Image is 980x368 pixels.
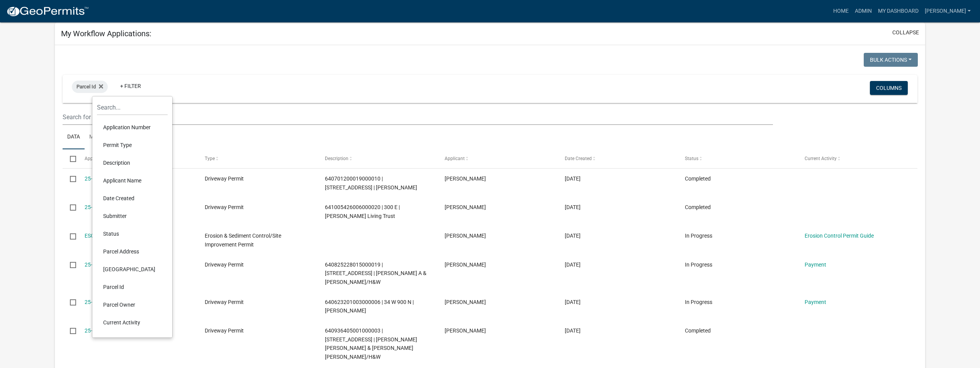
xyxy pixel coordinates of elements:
[85,176,107,182] a: 25-D-493
[325,299,414,314] span: 640623201003000006 | 34 W 900 N | Cobble Brian
[325,156,348,161] span: Description
[205,299,244,305] span: Driveway Permit
[875,4,922,19] a: My Dashboard
[325,176,417,191] span: 640701200019000010 | 1160 N County Line Rd | Ribar Christopher A
[325,262,426,285] span: 640825228015000019 | 190 Ashford Ct | Ruiz Mario A & Sarahm/H&W
[85,262,116,268] a: 25-D-460777
[97,172,168,189] li: Applicant Name
[892,29,919,37] button: collapse
[805,299,826,305] a: Payment
[445,262,486,268] span: Matthew T. Phillips
[61,29,151,38] h5: My Workflow Applications:
[97,189,168,207] li: Date Created
[557,149,678,168] datatable-header-cell: Date Created
[678,149,798,168] datatable-header-cell: Status
[97,154,168,172] li: Description
[685,299,712,305] span: In Progress
[565,233,581,239] span: 08/27/2025
[114,79,147,93] a: + Filter
[685,204,711,210] span: Completed
[85,233,122,239] a: ESC-25-469846
[97,118,168,136] li: Application Number
[565,327,581,334] span: 06/18/2025
[76,84,96,89] span: Parcel Id
[97,314,168,331] li: Current Activity
[445,233,486,239] span: Matthew T. Phillips
[805,233,874,239] a: Erosion Control Permit Guide
[63,109,773,125] input: Search for applications
[445,299,486,305] span: Matthew T. Phillips
[85,156,127,161] span: Application Number
[205,233,281,248] span: Erosion & Sediment Control/Site Improvement Permit
[685,327,711,334] span: Completed
[197,149,318,168] datatable-header-cell: Type
[205,156,215,161] span: Type
[325,204,400,219] span: 641005426006000020 | 300 E | King Christopher Living Trust
[97,136,168,154] li: Permit Type
[922,4,974,19] a: [PERSON_NAME]
[205,176,244,182] span: Driveway Permit
[805,262,826,268] a: Payment
[97,278,168,296] li: Parcel Id
[830,4,852,19] a: Home
[565,262,581,268] span: 08/07/2025
[445,327,486,334] span: Matthew T. Phillips
[852,4,875,19] a: Admin
[565,176,581,182] span: 09/15/2025
[63,149,77,168] datatable-header-cell: Select
[325,327,417,360] span: 640936405001000003 | 704 Audubon Dr | Shikany Joseph Michael II & Heather Marie/H&W
[797,149,917,168] datatable-header-cell: Current Activity
[85,125,105,150] a: Map
[445,156,465,161] span: Applicant
[318,149,438,168] datatable-header-cell: Description
[97,207,168,225] li: Submitter
[565,299,581,305] span: 08/07/2025
[437,149,557,168] datatable-header-cell: Applicant
[685,156,698,161] span: Status
[565,156,592,161] span: Date Created
[97,243,168,260] li: Parcel Address
[685,262,712,268] span: In Progress
[97,100,168,115] input: Search...
[85,327,107,334] a: 25-D-461
[97,296,168,314] li: Parcel Owner
[870,81,908,95] button: Columns
[685,233,712,239] span: In Progress
[805,156,837,161] span: Current Activity
[445,204,486,210] span: Matthew T. Phillips
[445,176,486,182] span: Matthew T. Phillips
[85,204,107,210] a: 25-D-482
[63,125,85,150] a: Data
[77,149,197,168] datatable-header-cell: Application Number
[97,225,168,243] li: Status
[685,176,711,182] span: Completed
[864,53,918,67] button: Bulk Actions
[97,260,168,278] li: [GEOGRAPHIC_DATA]
[205,327,244,334] span: Driveway Permit
[85,299,116,305] a: 25-D-460619
[205,262,244,268] span: Driveway Permit
[565,204,581,210] span: 08/27/2025
[205,204,244,210] span: Driveway Permit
